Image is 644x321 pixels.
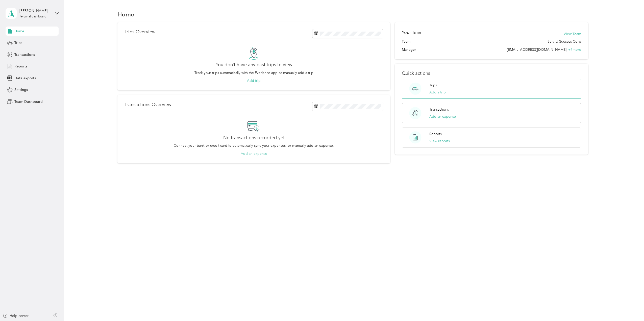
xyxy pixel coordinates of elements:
span: Settings [14,87,28,92]
button: Add trip [247,78,261,83]
button: Help center [3,313,29,318]
p: Trips Overview [125,29,155,35]
h2: No transactions recorded yet [223,135,285,140]
div: Personal dashboard [19,15,46,18]
p: Trips [429,83,437,88]
p: Transactions [429,107,449,112]
span: Reports [14,64,27,69]
button: Add an expense [429,114,456,119]
iframe: Everlance-gr Chat Button Frame [616,293,644,321]
div: [PERSON_NAME] [19,8,51,13]
h2: Your Team [402,29,423,36]
span: Home [14,29,24,34]
p: Track your trips automatically with the Everlance app or manually add a trip [194,70,313,76]
span: Transactions [14,52,35,57]
span: Serv-U-Success Corp [548,39,581,44]
button: Add an expense [241,151,267,156]
span: Manager [402,47,416,52]
p: Reports [429,131,442,137]
p: Transactions Overview [125,102,171,107]
span: Team [402,39,410,44]
span: Team Dashboard [14,99,43,104]
span: Trips [14,40,22,45]
button: Add a trip [429,90,446,95]
button: View reports [429,138,450,144]
h2: You don’t have any past trips to view [216,62,292,67]
p: Connect your bank or credit card to automatically sync your expenses, or manually add an expense. [174,143,334,148]
p: Quick actions [402,71,581,76]
span: Data exports [14,76,36,81]
h1: Home [117,12,134,17]
span: [EMAIL_ADDRESS][DOMAIN_NAME] [507,47,566,52]
button: View Team [564,31,581,37]
span: + 7 more [568,47,581,52]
